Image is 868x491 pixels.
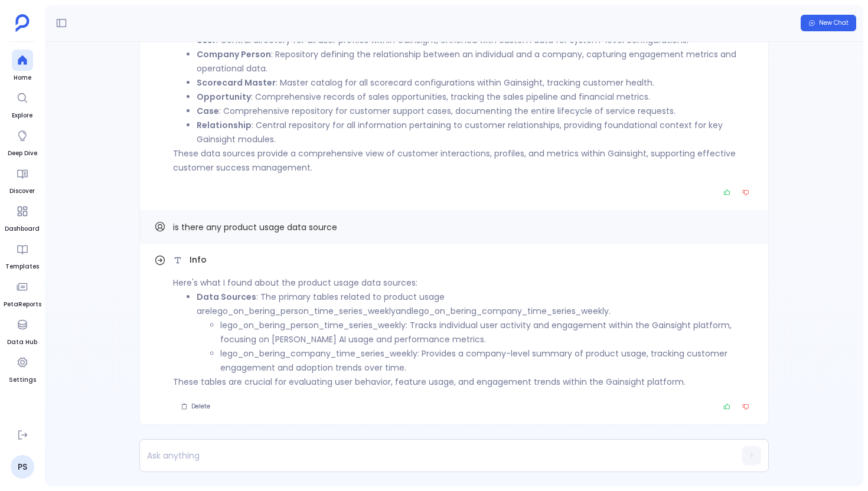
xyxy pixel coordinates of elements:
[9,186,35,196] span: Discover
[173,276,754,290] p: Here's what I found about the product usage data sources:
[801,15,856,31] button: New Chat
[8,125,37,158] a: Deep Dive
[4,300,41,309] span: PetaReports
[173,146,754,175] p: These data sources provide a comprehensive view of customer interactions, profiles, and metrics w...
[5,201,40,234] a: Dashboard
[220,348,417,359] code: lego_on_bering_company_time_series_weekly
[197,48,271,60] strong: Company Person
[412,305,609,317] code: lego_on_bering_company_time_series_weekly
[819,19,849,27] span: New Chat
[8,149,37,158] span: Deep Dive
[11,455,34,479] a: PS
[9,352,36,385] a: Settings
[197,77,276,89] strong: Scorecard Master
[7,338,37,347] span: Data Hub
[12,73,33,83] span: Home
[5,224,40,234] span: Dashboard
[5,238,39,271] a: Templates
[12,50,33,83] a: Home
[9,375,36,385] span: Settings
[220,346,754,375] li: : Provides a company-level summary of product usage, tracking customer engagement and adoption tr...
[7,314,37,347] a: Data Hub
[173,221,337,233] span: is there any product usage data source
[197,91,251,103] strong: Opportunity
[220,319,406,331] code: lego_on_bering_person_time_series_weekly
[197,290,754,375] li: : The primary tables related to product usage are and .
[210,305,396,317] code: lego_on_bering_person_time_series_weekly
[12,87,33,120] a: Explore
[5,262,39,271] span: Templates
[197,291,256,303] strong: Data Sources
[197,47,754,76] li: : Repository defining the relationship between an individual and a company, capturing engagement ...
[197,119,252,131] strong: Relationship
[9,163,35,196] a: Discover
[173,375,754,389] p: These tables are crucial for evaluating user behavior, feature usage, and engagement trends withi...
[197,90,754,104] li: : Comprehensive records of sales opportunities, tracking the sales pipeline and financial metrics.
[197,104,754,118] li: : Comprehensive repository for customer support cases, documenting the entire lifecycle of servic...
[173,398,218,415] button: Delete
[197,76,754,90] li: : Master catalog for all scorecard configurations within Gainsight, tracking customer health.
[220,318,754,346] li: : Tracks individual user activity and engagement within the Gainsight platform, focusing on [PERS...
[190,254,207,266] span: Info
[191,402,210,411] span: Delete
[4,276,41,309] a: PetaReports
[12,111,33,120] span: Explore
[197,105,219,117] strong: Case
[15,14,30,32] img: petavue logo
[197,118,754,146] li: : Central repository for all information pertaining to customer relationships, providing foundati...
